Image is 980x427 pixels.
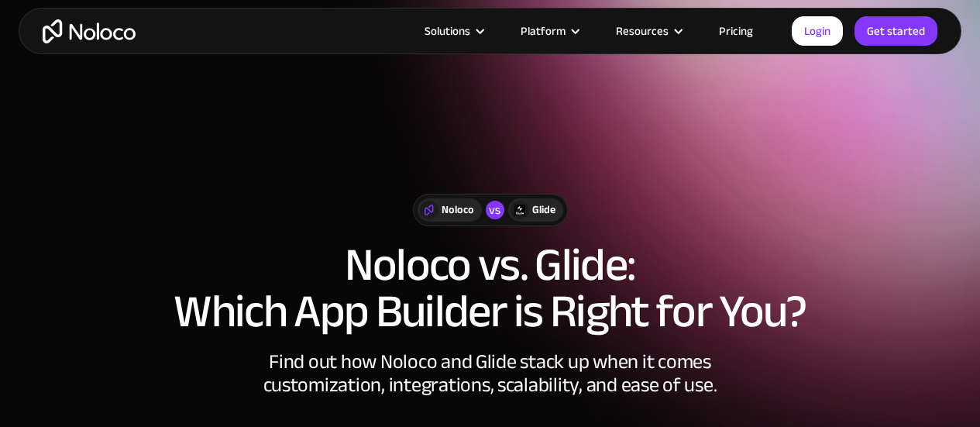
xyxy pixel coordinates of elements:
[258,350,723,397] div: Find out how Noloco and Glide stack up when it comes customization, integrations, scalability, an...
[854,16,937,46] a: Get started
[700,21,772,41] a: Pricing
[425,21,470,41] div: Solutions
[501,21,597,41] div: Platform
[521,21,566,41] div: Platform
[792,16,843,46] a: Login
[15,242,965,335] h1: Noloco vs. Glide: Which App Builder is Right for You?
[43,19,136,43] a: home
[616,21,669,41] div: Resources
[486,201,504,219] div: vs
[597,21,700,41] div: Resources
[532,201,555,219] div: Glide
[405,21,501,41] div: Solutions
[442,201,474,219] div: Noloco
